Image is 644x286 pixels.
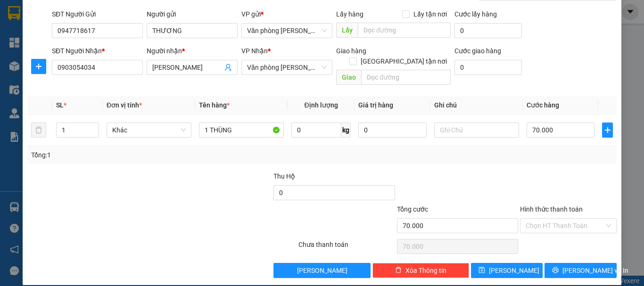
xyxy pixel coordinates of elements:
th: Ghi chú [430,96,523,114]
span: [PERSON_NAME] và In [562,265,628,276]
span: VP Nhận [241,47,268,55]
span: [PERSON_NAME] [297,265,347,276]
div: SĐT Người Nhận [52,46,143,56]
input: Ghi Chú [434,123,519,138]
span: Xóa Thông tin [405,265,446,276]
input: Dọc đường [361,70,451,85]
span: plus [603,126,612,134]
button: save[PERSON_NAME] [471,263,543,278]
span: plus [32,63,46,70]
b: GỬI : Văn phòng [PERSON_NAME] [4,59,106,95]
span: environment [54,23,62,30]
input: 0 [358,123,426,138]
button: [PERSON_NAME] [273,263,370,278]
label: Cước giao hàng [454,47,501,55]
span: Cước hàng [527,101,559,109]
div: Người gửi [147,9,238,19]
input: Cước lấy hàng [454,23,522,38]
span: Giá trị hàng [358,101,393,109]
span: Lấy tận nơi [410,9,451,19]
div: Chưa thanh toán [297,239,396,256]
span: user-add [224,64,232,71]
span: printer [552,267,559,274]
button: deleteXóa Thông tin [372,263,469,278]
input: Dọc đường [358,23,451,38]
span: Văn phòng Hồ Chí Minh [247,60,327,74]
span: Tổng cước [397,205,428,213]
span: Đơn vị tính [107,101,142,109]
label: Cước lấy hàng [454,10,497,18]
div: SĐT Người Gửi [52,9,143,19]
li: 02839.63.63.63 [4,33,180,44]
span: Lấy [336,23,358,38]
label: Hình thức thanh toán [520,205,583,213]
b: [PERSON_NAME] [54,6,133,18]
button: plus [602,123,613,138]
button: printer[PERSON_NAME] và In [545,263,617,278]
input: VD: Bàn, Ghế [199,123,284,138]
span: Văn phòng Tắc Vân [247,24,327,38]
button: plus [31,59,46,74]
span: Thu Hộ [273,172,295,180]
div: VP gửi [241,9,332,19]
input: Cước giao hàng [454,60,522,75]
span: [PERSON_NAME] [489,265,539,276]
span: Giao hàng [336,47,366,55]
span: Tên hàng [199,101,230,109]
span: Định lượng [304,101,338,109]
span: Lấy hàng [336,10,363,18]
span: phone [54,34,62,42]
button: delete [31,123,46,138]
div: Người nhận [147,46,238,56]
span: save [479,267,485,274]
li: 85 [PERSON_NAME] [4,21,180,33]
span: kg [341,123,351,138]
span: Giao [336,70,361,85]
span: SL [56,101,64,109]
span: [GEOGRAPHIC_DATA] tận nơi [357,56,451,66]
div: Tổng: 1 [31,150,249,160]
span: Khác [112,123,186,137]
span: delete [395,267,402,274]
